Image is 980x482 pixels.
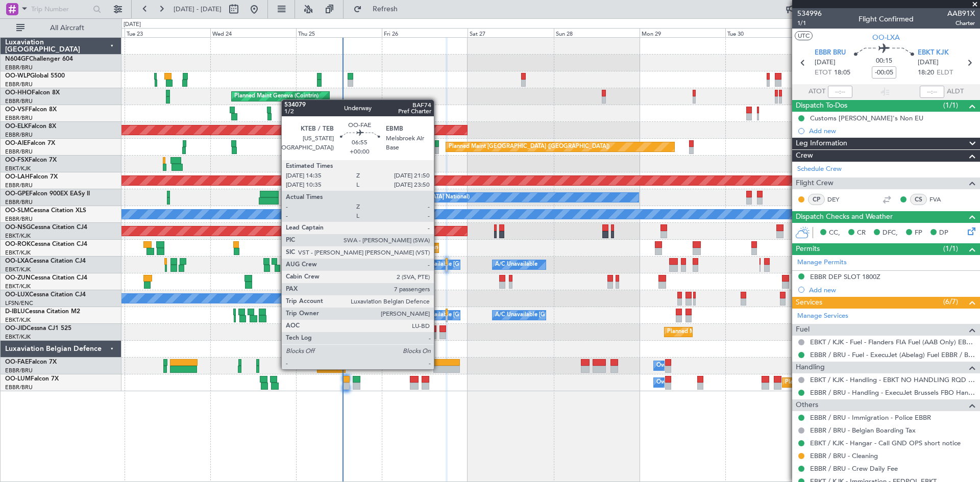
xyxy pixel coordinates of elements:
[859,14,914,24] div: Flight Confirmed
[815,48,846,58] span: EBBR BRU
[5,56,73,62] a: N604GFChallenger 604
[5,283,31,290] a: EBKT/KJK
[409,156,528,171] div: Planned Maint Kortrijk-[GEOGRAPHIC_DATA]
[943,296,958,307] span: (6/7)
[785,375,970,390] div: Planned Maint [GEOGRAPHIC_DATA] ([GEOGRAPHIC_DATA] National)
[5,107,29,113] span: OO-VSF
[796,243,820,255] span: Permits
[5,359,57,365] a: OO-FAEFalcon 7X
[468,28,553,37] div: Sat 27
[320,190,505,205] div: Planned Maint [GEOGRAPHIC_DATA] ([GEOGRAPHIC_DATA] National)
[810,464,898,473] a: EBBR / BRU - Crew Daily Fee
[796,324,810,336] span: Fuel
[810,338,975,346] a: EBKT / KJK - Fuel - Flanders FIA Fuel (AAB Only) EBKT / KJK
[5,174,58,180] a: OO-LAHFalcon 7X
[364,6,407,13] span: Refresh
[808,194,825,205] div: CP
[656,358,726,373] div: Owner Melsbroek Air Base
[5,376,31,382] span: OO-LUM
[810,388,975,397] a: EBBR / BRU - Handling - ExecuJet Brussels FBO Handling Abelag
[809,126,975,135] div: Add new
[5,292,86,298] a: OO-LUXCessna Citation CJ4
[796,362,825,373] span: Handling
[5,384,33,391] a: EBBR/BRU
[5,275,31,281] span: OO-ZUN
[797,19,822,28] span: 1/1
[449,139,609,155] div: Planned Maint [GEOGRAPHIC_DATA] ([GEOGRAPHIC_DATA])
[815,58,836,68] span: [DATE]
[382,28,468,37] div: Fri 26
[796,399,818,411] span: Others
[795,31,813,40] button: UTC
[797,8,822,19] span: 534996
[5,90,32,96] span: OO-HHO
[5,123,56,130] a: OO-ELKFalcon 8X
[5,90,60,96] a: OO-HHOFalcon 8X
[947,87,964,97] span: ALDT
[27,24,108,32] span: All Aircraft
[5,182,33,189] a: EBBR/BRU
[5,208,30,214] span: OO-SLM
[943,243,958,254] span: (1/1)
[828,86,852,98] input: --:--
[5,123,28,130] span: OO-ELK
[5,56,29,62] span: N604GF
[918,48,949,58] span: EBKT KJK
[640,28,725,37] div: Mon 29
[5,131,33,139] a: EBBR/BRU
[834,68,850,78] span: 18:05
[5,224,31,231] span: OO-NSG
[915,228,922,238] span: FP
[947,19,975,28] span: Charter
[5,258,86,264] a: OO-LXACessna Citation CJ4
[827,195,850,204] a: DEY
[5,97,33,105] a: EBBR/BRU
[5,73,65,79] a: OO-WLPGlobal 5500
[125,28,210,37] div: Tue 23
[796,297,822,309] span: Services
[5,292,29,298] span: OO-LUX
[810,439,961,447] a: EBKT / KJK - Hangar - Call GND OPS short notice
[797,258,847,268] a: Manage Permits
[918,58,939,68] span: [DATE]
[31,2,90,17] input: Trip Number
[796,138,847,149] span: Leg Information
[5,325,27,332] span: OO-JID
[554,28,640,37] div: Sun 28
[876,56,892,66] span: 00:15
[5,309,80,315] a: D-IBLUCessna Citation M2
[939,228,948,238] span: DP
[810,426,916,435] a: EBBR / BRU - Belgian Boarding Tax
[5,232,31,240] a: EBKT/KJK
[810,451,878,460] a: EBBR / BRU - Cleaning
[910,194,927,205] div: CS
[810,413,931,422] a: EBBR / BRU - Immigration - Police EBBR
[11,20,111,36] button: All Aircraft
[5,359,29,365] span: OO-FAE
[5,174,30,180] span: OO-LAH
[174,5,222,14] span: [DATE] - [DATE]
[918,68,934,78] span: 18:20
[124,20,141,29] div: [DATE]
[796,100,847,112] span: Dispatch To-Dos
[797,311,848,321] a: Manage Services
[296,28,382,37] div: Thu 25
[815,68,831,78] span: ETOT
[810,272,880,281] div: EBBR DEP SLOT 1800Z
[349,1,410,17] button: Refresh
[5,249,31,257] a: EBKT/KJK
[424,240,543,256] div: Planned Maint Kortrijk-[GEOGRAPHIC_DATA]
[796,177,834,189] span: Flight Crew
[5,107,57,113] a: OO-VSFFalcon 8X
[5,114,33,122] a: EBBR/BRU
[5,148,33,156] a: EBBR/BRU
[883,228,898,238] span: DFC,
[5,64,33,71] a: EBBR/BRU
[5,140,27,146] span: OO-AIE
[5,275,87,281] a: OO-ZUNCessna Citation CJ4
[495,257,537,272] div: A/C Unavailable
[299,190,470,205] div: No Crew [GEOGRAPHIC_DATA] ([GEOGRAPHIC_DATA] National)
[796,150,813,162] span: Crew
[210,28,296,37] div: Wed 24
[809,286,975,294] div: Add new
